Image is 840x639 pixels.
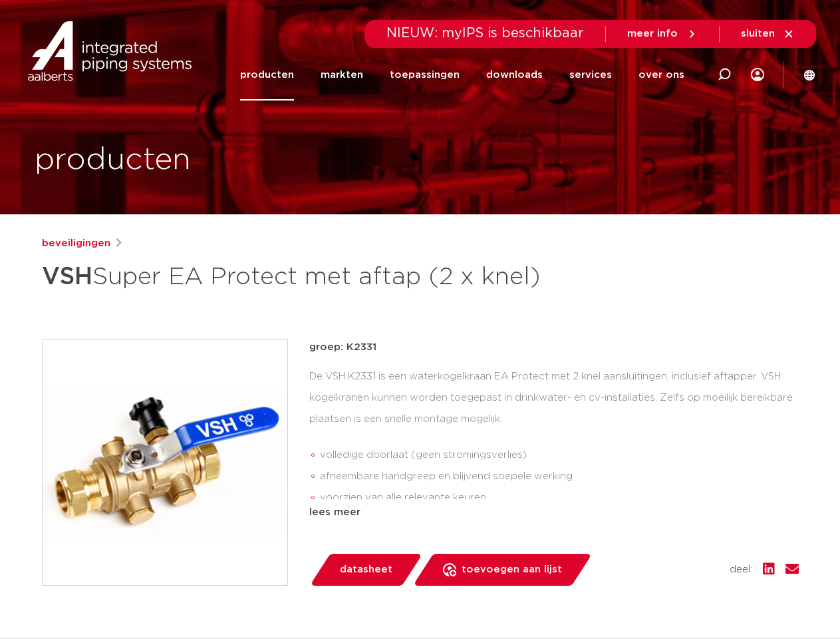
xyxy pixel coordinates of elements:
[320,466,799,487] li: afneembare handgreep en blijvend soepele werking
[340,559,392,580] span: datasheet
[42,257,541,297] h1: Super EA Protect met aftap (2 x knel)
[321,49,363,101] a: markten
[240,49,684,101] nav: Menu
[741,29,775,39] span: sluiten
[35,139,191,182] h1: producten
[240,49,294,101] a: producten
[627,29,678,39] span: meer info
[386,27,584,40] span: NIEUW: myIPS is beschikbaar
[320,487,799,509] li: voorzien van alle relevante keuren
[741,28,795,40] a: sluiten
[42,265,92,289] strong: VSH
[627,28,698,40] a: meer info
[42,236,110,252] a: beveiligingen
[730,562,752,578] span: deel:
[43,340,287,585] img: Product Image for VSH Super EA Protect met aftap (2 x knel)
[486,49,543,101] a: downloads
[309,505,799,521] div: lees meer
[569,49,612,101] a: services
[309,366,799,499] div: De VSH K2331 is een waterkogelkraan EA Protect met 2 knel aansluitingen, inclusief aftapper. VSH ...
[462,559,562,580] span: toevoegen aan lijst
[309,339,799,355] p: groep: K2331
[390,49,460,101] a: toepassingen
[320,445,799,466] li: volledige doorlaat (geen stromingsverlies)
[638,49,684,101] a: over ons
[309,554,422,586] a: datasheet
